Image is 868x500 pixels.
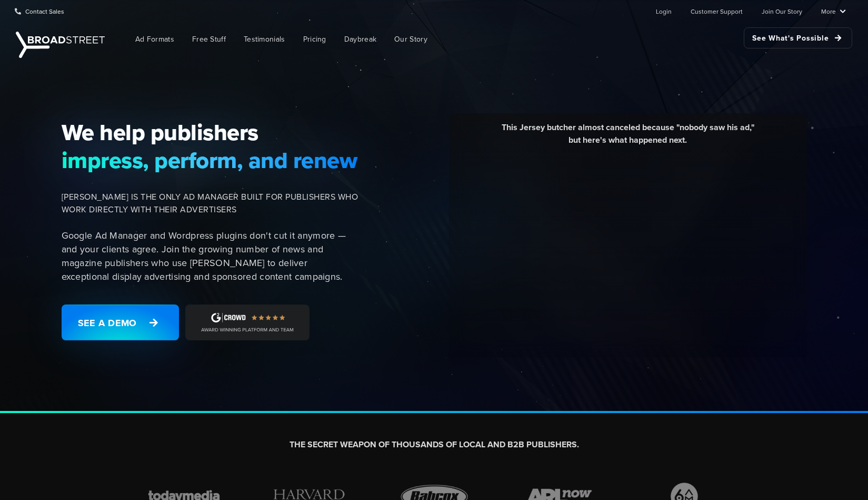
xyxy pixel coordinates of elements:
a: Join Our Story [762,1,802,22]
span: Free Stuff [192,34,226,45]
span: Ad Formats [135,34,174,45]
span: Pricing [303,34,326,45]
a: See a Demo [62,305,179,340]
a: Daybreak [336,27,384,51]
a: More [821,1,846,22]
span: We help publishers [62,119,358,146]
a: See What's Possible [744,27,852,48]
a: Contact Sales [15,1,64,22]
nav: Main [111,22,852,56]
a: Testimonials [236,27,293,51]
h2: THE SECRET WEAPON OF THOUSANDS OF LOCAL AND B2B PUBLISHERS. [141,439,728,450]
span: impress, perform, and renew [62,146,358,174]
img: Broadstreet | The Ad Manager for Small Publishers [16,32,105,58]
span: Daybreak [344,34,376,45]
a: Our Story [386,27,435,51]
p: Google Ad Manager and Wordpress plugins don't cut it anymore — and your clients agree. Join the g... [62,229,358,283]
span: Our Story [394,34,427,45]
a: Pricing [295,27,334,51]
span: [PERSON_NAME] IS THE ONLY AD MANAGER BUILT FOR PUBLISHERS WHO WORK DIRECTLY WITH THEIR ADVERTISERS [62,191,358,216]
span: Testimonials [244,34,285,45]
iframe: YouTube video player [457,154,799,347]
div: This Jersey butcher almost canceled because "nobody saw his ad," but here's what happened next. [457,121,799,154]
a: Login [656,1,672,22]
a: Customer Support [691,1,743,22]
a: Free Stuff [184,27,234,51]
a: Ad Formats [127,27,182,51]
